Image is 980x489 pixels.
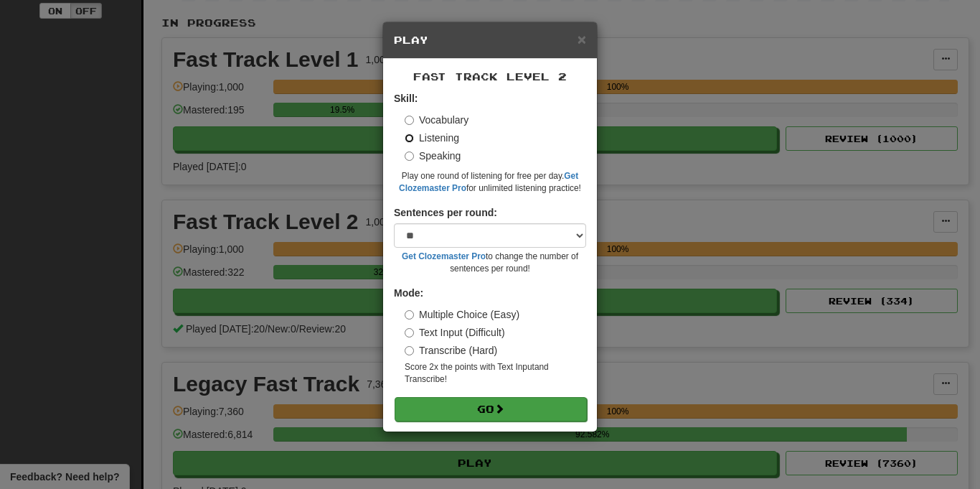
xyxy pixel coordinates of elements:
label: Listening [405,131,459,145]
label: Vocabulary [405,113,468,127]
small: Play one round of listening for free per day. for unlimited listening practice! [394,170,586,195]
input: Speaking [405,152,414,161]
span: × [578,31,586,47]
label: Sentences per round: [394,205,497,220]
input: Listening [405,134,414,143]
h5: Play [394,33,586,47]
input: Text Input (Difficult) [405,328,414,337]
small: Score 2x the points with Text Input and Transcribe ! [405,361,586,386]
label: Speaking [405,149,461,163]
span: Fast Track Level 2 [413,70,567,83]
small: to change the number of sentences per round! [394,251,586,275]
strong: Mode: [394,287,423,299]
input: Multiple Choice (Easy) [405,310,414,320]
input: Transcribe (Hard) [405,346,414,355]
input: Vocabulary [405,116,414,125]
button: Close [578,32,586,47]
label: Transcribe (Hard) [405,343,497,358]
button: Go [395,397,587,422]
label: Multiple Choice (Easy) [405,307,519,322]
a: Get Clozemaster Pro [402,251,486,261]
label: Text Input (Difficult) [405,325,505,340]
strong: Skill: [394,93,418,104]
